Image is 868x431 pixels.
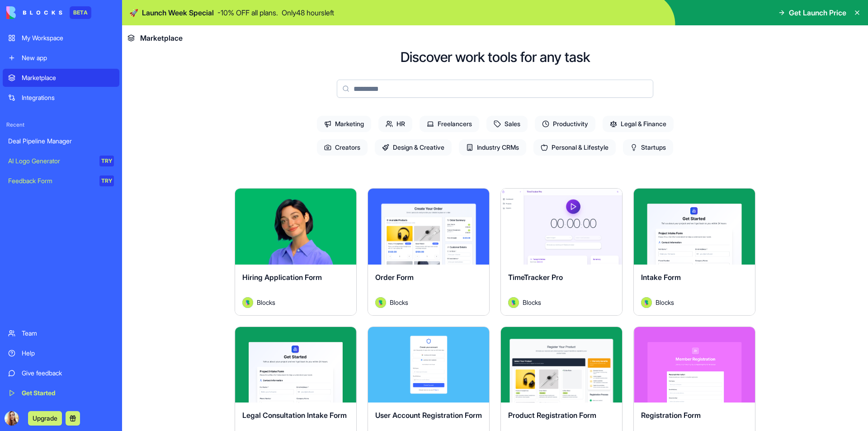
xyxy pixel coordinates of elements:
div: TRY [99,156,114,166]
span: Startups [623,139,673,156]
a: Intake FormAvatarBlocks [633,188,755,316]
span: Launch Week Special [142,7,214,18]
a: BETA [6,6,91,19]
span: Blocks [257,298,275,307]
button: Upgrade [28,411,62,426]
a: Hiring Application FormAvatarBlocks [235,188,357,316]
span: Freelancers [420,116,479,132]
img: logo [6,6,62,19]
span: Product Registration Form [508,411,596,420]
span: Legal Consultation Intake Form [242,411,347,420]
div: Deal Pipeline Manager [8,137,114,146]
span: Sales [486,116,528,132]
a: Upgrade [28,413,62,422]
a: Give feedback [3,364,119,382]
p: Only 48 hours left [282,7,334,18]
a: Team [3,324,119,342]
span: Intake Form [641,273,681,282]
img: Avatar [508,297,519,308]
a: Integrations [3,89,119,107]
span: Blocks [656,298,674,307]
div: Help [22,349,114,358]
span: Industry CRMs [459,139,526,156]
span: HR [378,116,412,132]
span: Blocks [390,298,408,307]
a: Get Started [3,384,119,402]
div: Get Started [22,388,114,398]
span: Recent [3,121,119,128]
span: Blocks [523,298,541,307]
a: Deal Pipeline Manager [3,132,119,150]
div: TRY [99,175,114,186]
img: Avatar [641,297,652,308]
div: BETA [70,6,91,19]
a: AI Logo GeneratorTRY [3,152,119,170]
a: Order FormAvatarBlocks [368,188,490,316]
img: ACg8ocIh2aO29RdpAnA5CEAr4yYoVC3W-dlDcBGtDwVb4rRwdP2kJH8=s96-c [5,411,19,426]
span: TimeTracker Pro [508,273,563,282]
img: Avatar [242,297,253,308]
div: Feedback Form [8,176,93,185]
div: Team [22,329,114,338]
a: TimeTracker ProAvatarBlocks [500,188,623,316]
span: Marketplace [140,33,183,43]
div: Integrations [22,93,114,102]
span: Marketing [317,116,371,132]
span: Personal & Lifestyle [533,139,616,156]
span: User Account Registration Form [375,411,482,420]
span: Registration Form [641,411,701,420]
h2: Discover work tools for any task [401,49,590,65]
span: Productivity [535,116,595,132]
a: Help [3,344,119,362]
span: Get Launch Price [789,7,846,18]
span: 🚀 [129,7,138,18]
span: Order Form [375,273,414,282]
a: Feedback FormTRY [3,172,119,190]
div: My Workspace [22,33,114,43]
p: - 10 % OFF all plans. [217,7,278,18]
div: AI Logo Generator [8,156,93,166]
a: Marketplace [3,69,119,87]
a: My Workspace [3,29,119,47]
a: New app [3,49,119,67]
img: Avatar [375,297,386,308]
span: Creators [317,139,368,156]
div: Give feedback [22,369,114,378]
span: Legal & Finance [603,116,674,132]
span: Hiring Application Form [242,273,322,282]
span: Design & Creative [375,139,452,156]
div: Marketplace [22,73,114,82]
div: New app [22,53,114,62]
